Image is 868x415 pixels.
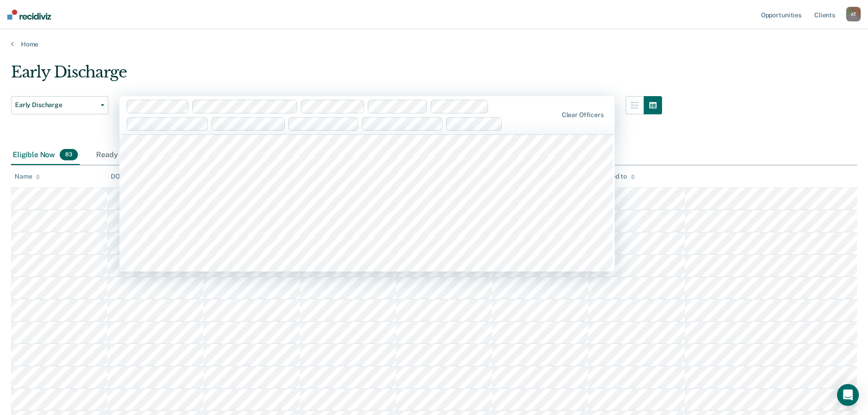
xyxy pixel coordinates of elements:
span: Early Discharge [15,101,97,109]
span: 83 [60,149,78,161]
div: Early Discharge [11,63,662,89]
div: Eligible Now83 [11,145,80,165]
div: Clear officers [562,111,604,119]
img: Recidiviz [7,10,51,20]
div: Open Intercom Messenger [837,384,859,406]
button: AT [846,7,861,21]
div: A T [846,7,861,21]
a: Home [11,40,857,48]
div: Name [15,173,40,180]
button: Early Discharge [11,96,108,114]
div: Ready for Discharge10 [94,145,187,165]
div: DOC ID [111,173,140,180]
